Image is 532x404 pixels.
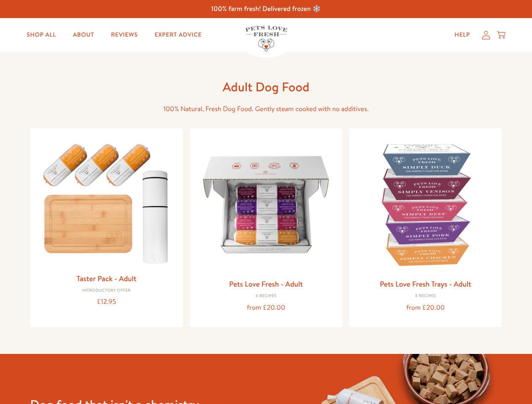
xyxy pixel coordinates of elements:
img: Pets Love Fresh Trays - Adult [356,135,495,274]
a: Shop All [20,27,63,43]
img: Pets Love Fresh - Adult [196,135,336,274]
a: Pets Love Fresh Trays - Adult [380,279,471,289]
div: 4 Recipes [356,294,495,299]
a: Expert Advice [148,27,209,43]
a: Reviews [104,27,144,43]
a: Taster Pack - Adult [77,273,136,284]
h1: Adult Dog Food [131,79,401,95]
a: Help [448,27,477,43]
a: About [66,27,101,43]
div: 4 Recipes [196,294,336,299]
div: from £20.00 [356,302,495,314]
a: Pets Love Fresh - Adult [229,279,303,289]
img: Taster Pack - Adult [37,135,176,268]
div: £12.95 [37,296,176,308]
img: Pets Love Fresh [245,26,287,51]
div: from £20.00 [196,302,336,314]
span: 100% Natural, Fresh Dog Food. Gently steam cooked with no additives. [163,104,369,114]
div: Introductory Offer [37,288,176,293]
